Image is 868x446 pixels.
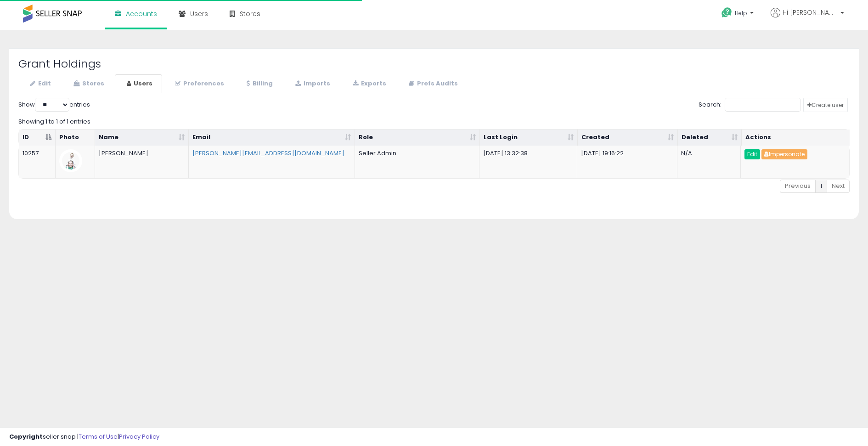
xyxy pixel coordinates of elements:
[725,98,801,112] input: Search:
[9,432,43,441] strong: Copyright
[35,98,69,112] select: Showentries
[355,130,479,146] th: Role: activate to sort column ascending
[18,74,61,93] a: Edit
[163,74,234,93] a: Preferences
[189,130,355,146] th: Email: activate to sort column ascending
[577,146,677,178] td: [DATE] 19:16:22
[699,98,801,112] label: Search:
[240,9,260,18] span: Stores
[803,98,848,112] a: Create user
[192,149,344,158] a: [PERSON_NAME][EMAIL_ADDRESS][DOMAIN_NAME]
[742,130,850,146] th: Actions
[397,74,468,93] a: Prefs Audits
[9,433,159,441] div: seller snap | |
[761,149,807,159] button: Impersonate
[783,8,838,17] span: Hi [PERSON_NAME]
[19,130,56,146] th: ID: activate to sort column descending
[19,146,56,178] td: 10257
[95,130,189,146] th: Name: activate to sort column ascending
[18,98,90,112] label: Show entries
[18,58,850,70] h2: Grant Holdings
[283,74,340,93] a: Imports
[119,432,159,441] a: Privacy Policy
[578,130,678,146] th: Created: activate to sort column ascending
[18,114,850,126] div: Showing 1 to 1 of 1 entries
[341,74,396,93] a: Exports
[479,146,577,178] td: [DATE] 13:32:38
[355,146,479,178] td: Seller Admin
[115,74,162,93] a: Users
[62,74,114,93] a: Stores
[780,180,816,193] a: Previous
[79,432,118,441] a: Terms of Use
[735,9,747,17] span: Help
[480,130,578,146] th: Last Login: activate to sort column ascending
[827,180,850,193] a: Next
[56,130,95,146] th: Photo
[235,74,282,93] a: Billing
[59,149,82,172] img: profile
[721,7,733,18] i: Get Help
[771,8,844,28] a: Hi [PERSON_NAME]
[761,150,807,158] a: Impersonate
[677,146,741,178] td: N/A
[744,149,760,159] a: Edit
[815,180,827,193] a: 1
[95,146,189,178] td: [PERSON_NAME]
[190,9,208,18] span: Users
[126,9,157,18] span: Accounts
[678,130,742,146] th: Deleted: activate to sort column ascending
[807,101,844,109] span: Create user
